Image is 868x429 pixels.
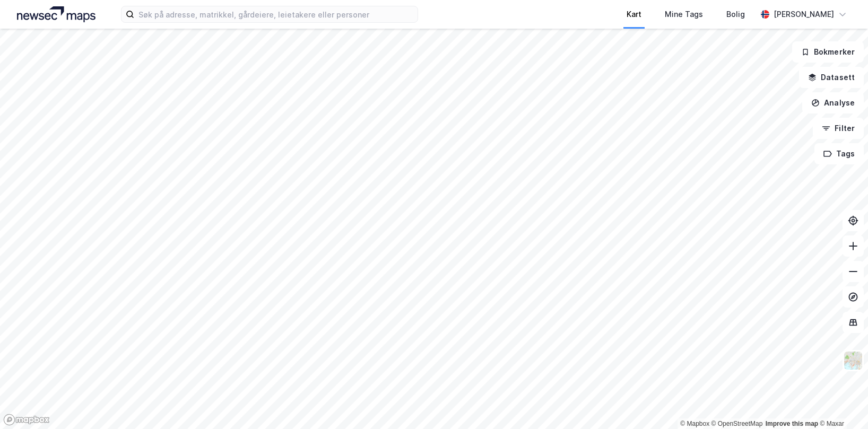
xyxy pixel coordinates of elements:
[680,420,709,427] a: Mapbox
[726,8,745,21] div: Bolig
[711,420,763,427] a: OpenStreetMap
[134,6,418,22] input: Søk på adresse, matrikkel, gårdeiere, leietakere eller personer
[843,351,863,371] img: Z
[815,378,868,429] iframe: Chat Widget
[792,41,864,63] button: Bokmerker
[813,118,864,139] button: Filter
[627,8,641,21] div: Kart
[766,420,818,427] a: Improve this map
[799,67,864,88] button: Datasett
[802,92,864,113] button: Analyse
[814,143,864,164] button: Tags
[3,414,50,426] a: Mapbox homepage
[17,6,96,22] img: logo.a4113a55bc3d86da70a041830d287a7e.svg
[665,8,703,21] div: Mine Tags
[774,8,834,21] div: [PERSON_NAME]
